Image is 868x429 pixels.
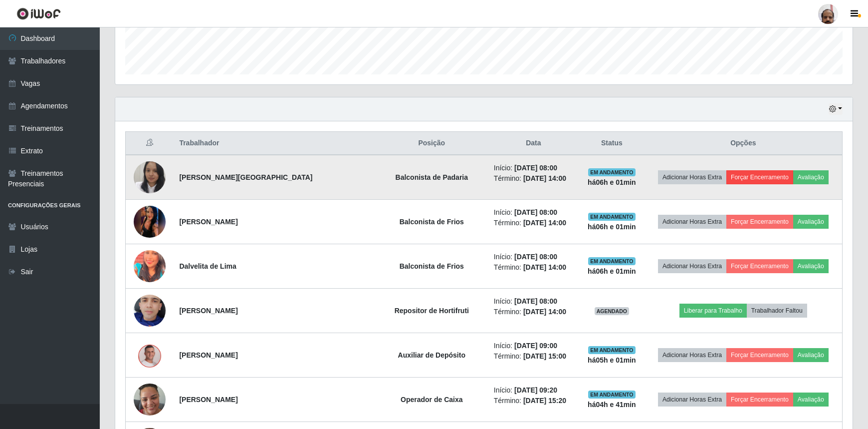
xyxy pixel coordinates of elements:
button: Liberar para Trabalho [679,304,747,318]
strong: Repositor de Hortifruti [395,307,469,315]
strong: [PERSON_NAME] [179,351,237,359]
strong: há 05 h e 01 min [588,356,636,364]
strong: [PERSON_NAME][GEOGRAPHIC_DATA] [179,173,312,181]
img: 1745291755814.jpeg [134,186,166,257]
button: Forçar Encerramento [726,393,793,407]
strong: há 04 h e 41 min [588,401,636,409]
time: [DATE] 14:00 [523,263,566,271]
li: Término: [494,396,573,406]
time: [DATE] 14:00 [523,174,566,182]
button: Trabalhador Faltou [747,304,807,318]
img: 1729993333781.jpeg [134,157,166,197]
strong: Dalvelita de Lima [179,262,236,270]
li: Término: [494,307,573,317]
th: Data [488,132,579,155]
time: [DATE] 14:00 [523,308,566,316]
img: 1750110449743.jpeg [134,275,166,346]
li: Início: [494,252,573,262]
strong: Operador de Caixa [401,396,463,404]
span: EM ANDAMENTO [588,391,636,399]
button: Forçar Encerramento [726,170,793,184]
button: Avaliação [793,170,829,184]
button: Adicionar Horas Extra [658,393,726,407]
button: Forçar Encerramento [726,259,793,273]
button: Forçar Encerramento [726,215,793,229]
button: Avaliação [793,215,829,229]
time: [DATE] 08:00 [514,164,557,172]
time: [DATE] 09:00 [514,342,557,350]
li: Término: [494,218,573,228]
button: Adicionar Horas Extra [658,348,726,362]
li: Início: [494,207,573,218]
span: EM ANDAMENTO [588,168,636,176]
time: [DATE] 15:00 [523,352,566,360]
span: EM ANDAMENTO [588,257,636,265]
span: EM ANDAMENTO [588,346,636,354]
time: [DATE] 15:20 [523,397,566,405]
th: Trabalhador [173,132,375,155]
strong: há 06 h e 01 min [588,223,636,231]
li: Término: [494,173,573,184]
li: Início: [494,296,573,307]
button: Adicionar Horas Extra [658,215,726,229]
strong: Auxiliar de Depósito [398,351,465,359]
strong: Balconista de Padaria [396,173,468,181]
button: Adicionar Horas Extra [658,170,726,184]
strong: [PERSON_NAME] [179,396,237,404]
strong: [PERSON_NAME] [179,218,237,226]
time: [DATE] 14:00 [523,219,566,227]
li: Início: [494,163,573,173]
img: 1712933645778.jpeg [134,378,166,421]
th: Posição [376,132,488,155]
span: AGENDADO [595,307,630,315]
button: Avaliação [793,259,829,273]
button: Avaliação [793,348,829,362]
time: [DATE] 08:00 [514,253,557,261]
th: Status [579,132,645,155]
li: Início: [494,341,573,351]
time: [DATE] 08:00 [514,297,557,305]
button: Forçar Encerramento [726,348,793,362]
th: Opções [645,132,843,155]
img: 1753657794780.jpeg [134,342,166,368]
strong: há 06 h e 01 min [588,178,636,186]
li: Início: [494,385,573,396]
img: 1737380446877.jpeg [134,246,166,286]
span: EM ANDAMENTO [588,213,636,221]
li: Término: [494,351,573,362]
button: Avaliação [793,393,829,407]
img: CoreUI Logo [16,7,61,20]
li: Término: [494,262,573,273]
time: [DATE] 09:20 [514,386,557,394]
strong: há 06 h e 01 min [588,267,636,275]
strong: [PERSON_NAME] [179,307,237,315]
strong: Balconista de Frios [400,218,464,226]
time: [DATE] 08:00 [514,208,557,216]
strong: Balconista de Frios [400,262,464,270]
button: Adicionar Horas Extra [658,259,726,273]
